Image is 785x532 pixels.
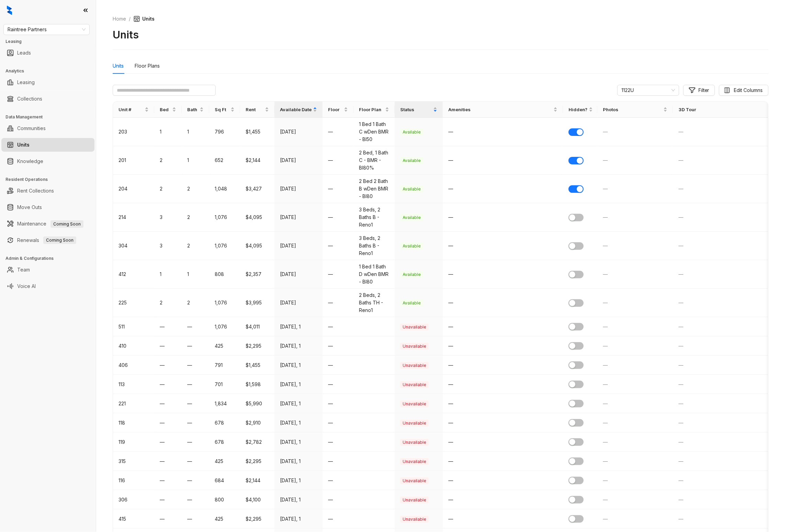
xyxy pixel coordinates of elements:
[274,394,323,413] td: [DATE], 1
[400,214,423,221] span: Available
[448,243,453,248] span: —
[5,176,96,183] h3: Resident Operations
[359,106,384,113] span: Floor Plan
[448,271,453,277] span: —
[113,336,154,356] td: 410
[443,102,563,118] th: Amenities
[679,157,683,163] span: —
[354,102,395,118] th: Floor Plan
[679,300,683,305] span: —
[209,509,240,529] td: 425
[182,175,209,203] td: 2
[1,122,94,135] li: Communities
[240,175,274,203] td: $3,427
[274,432,323,452] td: [DATE], 1
[17,76,35,89] a: Leasing
[603,458,608,464] span: —
[209,432,240,452] td: 678
[679,477,683,483] span: —
[448,129,453,135] span: —
[240,336,274,356] td: $2,295
[274,232,323,260] td: [DATE]
[113,375,154,394] td: 113
[113,356,154,375] td: 406
[448,214,453,220] span: —
[7,5,12,15] img: logo
[679,381,683,387] span: —
[448,381,453,387] span: —
[209,471,240,490] td: 684
[1,138,94,152] li: Units
[563,102,597,118] th: Hidden?
[240,490,274,509] td: $4,100
[679,214,683,220] span: —
[274,175,323,203] td: [DATE]
[133,15,155,23] span: Units
[5,255,96,262] h3: Admin & Configurations
[240,375,274,394] td: $1,598
[323,356,354,375] td: —
[603,401,608,406] span: —
[400,477,429,484] span: Unavailable
[679,129,683,135] span: —
[113,175,154,203] td: 204
[182,260,209,289] td: 1
[209,260,240,289] td: 808
[1,46,94,60] li: Leads
[274,260,323,289] td: [DATE]
[448,458,453,464] span: —
[209,102,240,118] th: Sq Ft
[400,129,423,136] span: Available
[154,452,182,471] td: —
[113,509,154,529] td: 415
[209,336,240,356] td: 425
[274,452,323,471] td: [DATE], 1
[679,401,683,406] span: —
[209,175,240,203] td: 1,048
[603,129,608,135] span: —
[113,394,154,413] td: 221
[359,121,389,142] span: 1 Bed 1 Bath C wDen BMR - BI50
[359,150,388,171] span: 2 Bed, 1 Bath C - BMR - BI80%
[1,76,94,89] li: Leasing
[400,458,429,465] span: Unavailable
[448,516,453,522] span: —
[8,24,86,35] span: Raintree Partners
[400,497,429,504] span: Unavailable
[5,68,96,74] h3: Analytics
[448,401,453,406] span: —
[135,62,160,70] div: Floor Plans
[400,324,429,331] span: Unavailable
[240,146,274,175] td: $2,144
[187,106,198,113] span: Bath
[209,394,240,413] td: 1,834
[240,102,274,118] th: Rent
[274,509,323,529] td: [DATE], 1
[240,232,274,260] td: $4,095
[679,362,683,368] span: —
[1,279,94,293] li: Voice AI
[5,114,96,120] h3: Data Management
[679,343,683,349] span: —
[274,336,323,356] td: [DATE], 1
[274,146,323,175] td: [DATE]
[17,279,36,293] a: Voice AI
[209,146,240,175] td: 652
[603,271,608,277] span: —
[603,439,608,445] span: —
[603,157,608,163] span: —
[679,458,683,464] span: —
[113,317,154,336] td: 511
[400,381,429,388] span: Unavailable
[240,356,274,375] td: $1,455
[154,394,182,413] td: —
[448,497,453,502] span: —
[359,292,383,313] span: 2 Beds, 2 Baths TH - Reno1
[113,28,139,41] h2: Units
[17,263,30,277] a: Team
[1,263,94,277] li: Team
[323,260,354,289] td: —
[448,106,552,113] span: Amenities
[209,118,240,146] td: 796
[359,264,389,285] span: 1 Bed 1 Bath D wDen BMR - BI80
